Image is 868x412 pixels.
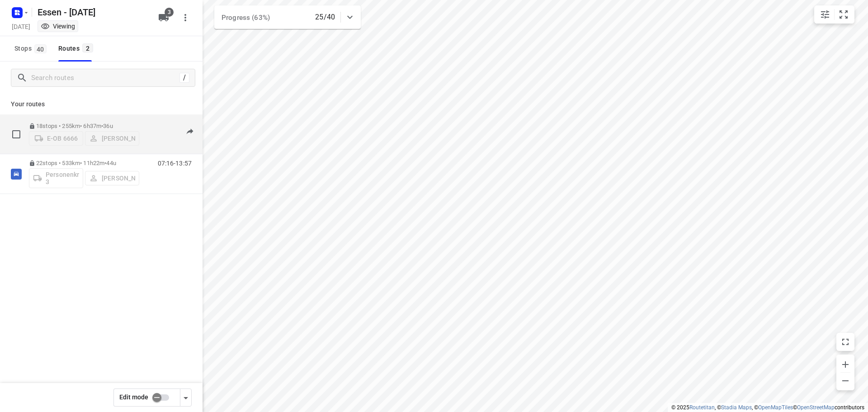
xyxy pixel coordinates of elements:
span: • [104,160,106,166]
input: Search routes [31,71,179,85]
button: Map settings [816,5,834,24]
button: Send to driver [181,123,199,141]
span: Progress (63%) [222,14,270,22]
a: OpenStreetMap [797,404,835,411]
span: Select [7,125,25,143]
div: small contained button group [814,5,854,24]
span: 2 [82,43,93,52]
span: 40 [34,44,47,53]
span: Edit mode [119,393,148,401]
p: 25/40 [315,12,335,23]
div: Progress (63%)25/40 [214,5,361,29]
li: © 2025 , © , © © contributors [671,404,864,411]
span: Stops [14,43,49,54]
span: 3 [165,8,174,17]
span: • [101,123,103,129]
p: Your routes [11,99,192,109]
div: You are currently in view mode. To make any changes, go to edit project. [41,22,75,31]
p: 18 stops • 255km • 6h37m [29,123,139,129]
span: 44u [106,160,116,166]
a: Routetitan [689,404,715,411]
button: Fit zoom [835,5,853,24]
p: 22 stops • 533km • 11h22m [29,160,139,166]
button: 3 [155,9,173,27]
button: More [176,9,194,27]
div: Driver app settings [180,392,191,403]
a: Stadia Maps [721,404,752,411]
span: 36u [103,123,113,129]
a: OpenMapTiles [758,404,793,411]
div: Routes [58,43,96,54]
p: 07:16-13:57 [158,160,192,167]
div: / [179,73,189,83]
